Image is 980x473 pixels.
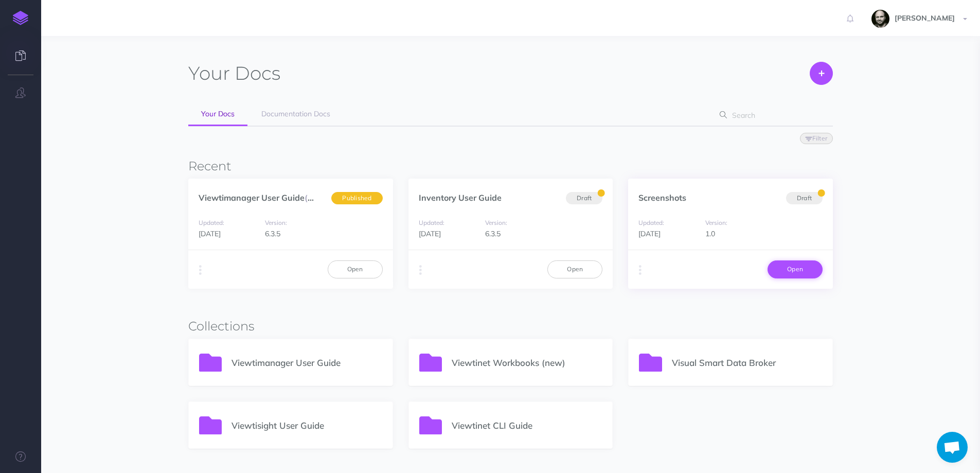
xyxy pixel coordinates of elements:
[248,103,343,126] a: Documentation Docs
[199,263,202,277] i: More actions
[768,260,823,278] a: Open
[199,416,222,434] img: icon-folder.svg
[889,13,960,23] span: [PERSON_NAME]
[419,192,502,203] a: Inventory User Guide
[201,109,235,118] span: Your Docs
[231,418,382,432] p: Viewtisight User Guide
[800,133,833,144] button: Filter
[485,229,501,238] span: 6.3.5
[419,263,422,277] i: More actions
[705,229,715,238] span: 1.0
[188,160,833,173] h3: Recent
[13,11,28,25] img: logo-mark.svg
[638,192,686,203] a: Screenshots
[485,219,507,226] small: Version:
[305,192,320,203] span: (en)
[638,229,661,238] span: [DATE]
[199,219,224,226] small: Updated:
[328,260,383,278] a: Open
[199,229,221,238] span: [DATE]
[871,10,889,28] img: fYsxTL7xyiRwVNfLOwtv2ERfMyxBnxhkboQPdXU4.jpeg
[639,263,642,277] i: More actions
[672,356,823,370] p: Visual Smart Data Broker
[452,418,602,432] p: Viewtinet CLI Guide
[231,356,382,370] p: Viewtimanager User Guide
[937,432,968,463] div: Chat abierto
[419,416,442,434] img: icon-folder.svg
[265,229,280,238] span: 6.3.5
[265,219,287,226] small: Version:
[452,356,602,370] p: Viewtinet Workbooks (new)
[419,229,441,238] span: [DATE]
[638,219,664,226] small: Updated:
[639,354,662,372] img: icon-folder.svg
[188,320,833,333] h3: Collections
[729,106,817,125] input: Search
[188,62,280,85] h1: Docs
[199,354,222,372] img: icon-folder.svg
[705,219,727,226] small: Version:
[199,192,320,203] a: Viewtimanager User Guide(en)
[419,354,442,372] img: icon-folder.svg
[547,260,602,278] a: Open
[188,103,247,126] a: Your Docs
[419,219,444,226] small: Updated:
[261,109,330,118] span: Documentation Docs
[188,62,230,84] span: Your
